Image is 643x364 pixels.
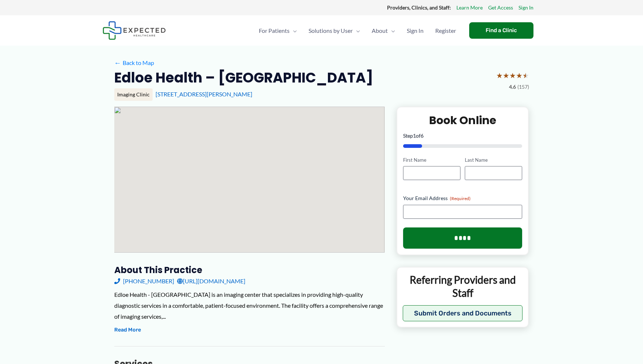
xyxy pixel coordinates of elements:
label: Last Name [465,157,522,164]
span: Sign In [407,18,424,43]
span: Register [435,18,456,43]
span: (Required) [450,196,471,201]
button: Read More [114,326,141,334]
a: [PHONE_NUMBER] [114,276,174,287]
span: Menu Toggle [388,18,395,43]
a: [URL][DOMAIN_NAME] [177,276,245,287]
h3: About this practice [114,264,385,276]
button: Submit Orders and Documents [403,305,523,321]
label: Your Email Address [403,195,523,202]
a: Learn More [456,3,483,12]
img: Expected Healthcare Logo - side, dark font, small [103,21,166,40]
a: Sign In [401,18,429,43]
h2: Book Online [403,113,523,127]
p: Step of [403,133,523,138]
span: 4.6 [509,82,516,92]
a: Find a Clinic [469,22,533,39]
span: For Patients [259,18,290,43]
span: ★ [509,69,516,82]
a: Register [429,18,462,43]
span: 6 [421,133,424,139]
a: [STREET_ADDRESS][PERSON_NAME] [156,91,252,97]
a: Get Access [488,3,513,12]
span: (157) [517,82,529,92]
a: ←Back to Map [114,57,154,68]
div: Imaging Clinic [114,88,153,101]
span: 1 [413,133,416,139]
strong: Providers, Clinics, and Staff: [387,4,451,11]
h2: Edloe Health – [GEOGRAPHIC_DATA] [114,69,373,87]
span: ★ [496,69,503,82]
span: ★ [516,69,523,82]
a: AboutMenu Toggle [366,18,401,43]
p: Referring Providers and Staff [403,273,523,300]
span: ★ [503,69,509,82]
nav: Primary Site Navigation [253,18,462,43]
span: About [372,18,388,43]
a: Sign In [518,3,533,12]
a: Solutions by UserMenu Toggle [303,18,366,43]
span: Menu Toggle [353,18,360,43]
span: Menu Toggle [290,18,297,43]
label: First Name [403,157,460,164]
div: Edloe Health - [GEOGRAPHIC_DATA] is an imaging center that specializes in providing high-quality ... [114,289,385,322]
span: ★ [523,69,529,82]
a: For PatientsMenu Toggle [253,18,303,43]
span: Solutions by User [309,18,353,43]
span: ← [114,59,121,66]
